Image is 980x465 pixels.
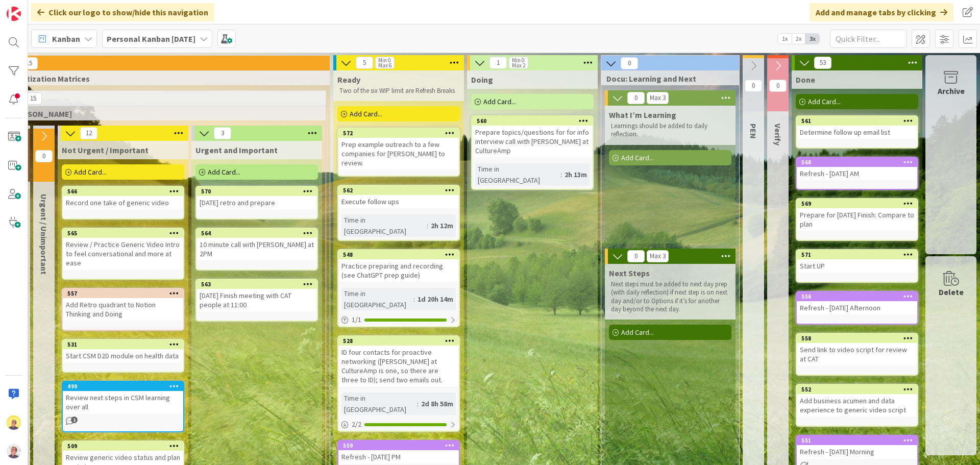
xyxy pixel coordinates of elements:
div: 1/1 [338,313,459,326]
a: 556Refresh - [DATE] Afternoon [796,291,918,325]
div: 531Start CSM D2D module on health data [63,340,183,362]
span: PEN [748,124,758,139]
span: 15 [24,92,42,105]
div: Add business acumen and data experience to generic video script [797,394,917,417]
div: Start UP [797,259,917,273]
div: 561 [801,117,917,125]
span: Ready [337,75,360,85]
span: 15 [20,57,38,69]
div: 566 [67,188,183,195]
div: 565 [67,230,183,237]
div: [DATE] Finish meeting with CAT people at 11:00 [197,289,317,311]
span: Add Card... [208,167,240,177]
span: What I’m Learning [609,110,676,120]
img: avatar [7,444,21,458]
div: 563 [201,281,317,288]
span: 5 [356,57,373,69]
span: 1 / 1 [352,314,361,325]
div: 561Determine follow up email list [797,116,917,139]
span: Urgent / Unimportant [39,194,49,275]
div: 570[DATE] retro and prepare [197,187,317,209]
span: Add Card... [350,109,382,118]
div: Start CSM D2D module on health data [63,349,183,362]
div: 548 [338,250,459,259]
div: 557Add Retro quadrant to Notion Thinking and Doing [63,289,183,321]
div: Send link to video script for review at CAT [797,343,917,365]
div: 499 [63,382,183,391]
div: 569 [801,200,917,207]
div: 564 [201,230,317,237]
div: 509 [67,443,183,450]
div: 499Review next steps in CSM learning over all [63,382,183,413]
div: 566Record one take of generic video [63,187,183,209]
span: 1 [489,57,507,69]
div: 528 [343,337,459,345]
span: : [427,220,428,231]
div: Prep example outreach to a few companies for [PERSON_NAME] to review. [338,138,459,169]
span: 2x [792,34,805,44]
span: 1x [778,34,792,44]
div: 558 [797,334,917,343]
p: Two of the six WIP limit are Refresh Breaks [339,87,458,95]
div: 2d 8h 58m [419,398,456,409]
span: 3 [214,127,231,139]
div: 531 [63,340,183,349]
div: Review next steps in CSM learning over all [63,391,183,413]
span: Add Card... [808,97,841,106]
div: Add Retro quadrant to Notion Thinking and Doing [63,298,183,321]
div: 569Prepare for [DATE] Finish: Compare to plan [797,199,917,231]
span: Done [796,75,815,85]
span: 3x [805,34,819,44]
div: 531 [67,341,183,348]
div: 548Practice preparing and recording (see ChatGPT prep guide) [338,250,459,282]
div: 559 [338,441,459,450]
div: Archive [938,85,965,97]
span: Eisenhower [10,109,313,119]
span: 0 [627,92,645,104]
div: 565Review / Practice Generic Video Intro to feel conversational and more at ease [63,229,183,270]
div: 560Prepare topics/questions for for info interview call with [PERSON_NAME] at CultureAmp [472,116,593,157]
a: 552Add business acumen and data experience to generic video script [796,384,918,427]
div: Min 0 [378,58,390,63]
span: Not Urgent / Important [62,145,149,155]
a: 557Add Retro quadrant to Notion Thinking and Doing [62,288,184,331]
div: Review / Practice Generic Video Intro to feel conversational and more at ease [63,238,183,270]
div: 551 [797,436,917,445]
div: Determine follow up email list [797,126,917,139]
div: 569 [797,199,917,208]
div: Refresh - [DATE] AM [797,167,917,180]
div: ID four contacts for proactive networking ([PERSON_NAME] at CultureAmp is one, so there are three... [338,346,459,386]
div: Max 2 [512,63,525,68]
span: 2 / 2 [352,419,361,430]
span: 0 [627,250,645,262]
div: Practice preparing and recording (see ChatGPT prep guide) [338,259,459,282]
div: Click our logo to show/hide this navigation [31,3,214,21]
a: 568Refresh - [DATE] AM [796,157,918,190]
div: Refresh - [DATE] Afternoon [797,301,917,314]
div: Refresh - [DATE] PM [338,450,459,463]
div: 552 [797,385,917,394]
span: Urgent and Important [195,145,278,155]
a: 560Prepare topics/questions for for info interview call with [PERSON_NAME] at CultureAmpTime in [... [471,115,594,190]
div: 552 [801,386,917,393]
span: 0 [35,150,53,162]
div: 2h 13m [562,169,590,180]
div: Time in [GEOGRAPHIC_DATA] [341,214,427,237]
div: Execute follow ups [338,195,459,208]
div: [DATE] retro and prepare [197,196,317,209]
input: Quick Filter... [830,30,906,48]
div: 558Send link to video script for review at CAT [797,334,917,365]
a: 562Execute follow upsTime in [GEOGRAPHIC_DATA]:2h 12m [337,185,460,241]
div: 1d 20h 14m [415,293,456,305]
span: Add Card... [621,153,654,162]
div: 552Add business acumen and data experience to generic video script [797,385,917,417]
span: : [413,293,415,305]
div: 556 [801,293,917,300]
div: 551 [801,437,917,444]
a: 570[DATE] retro and prepare [195,186,318,219]
div: 566 [63,187,183,196]
a: 558Send link to video script for review at CAT [796,333,918,376]
div: 568 [797,158,917,167]
a: 499Review next steps in CSM learning over all [62,381,184,432]
a: 563[DATE] Finish meeting with CAT people at 11:00 [195,279,318,322]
